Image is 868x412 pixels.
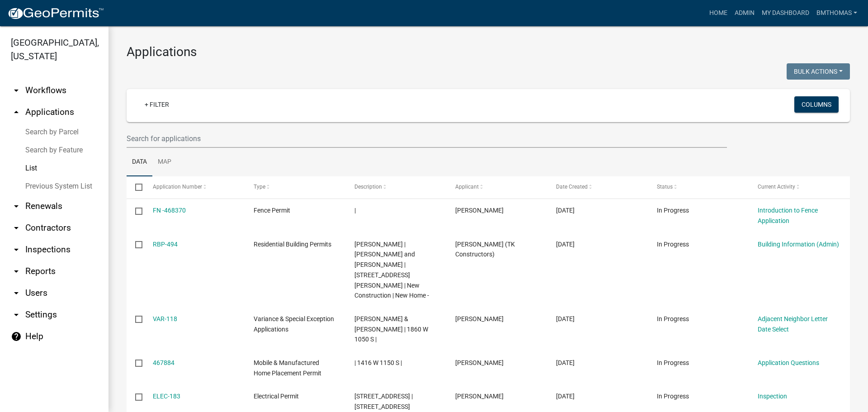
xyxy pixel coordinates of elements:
span: Fence Permit [254,207,290,214]
span: 08/22/2025 [556,241,575,248]
span: In Progress [657,315,689,322]
a: Home [706,5,731,22]
datatable-header-cell: Current Activity [749,176,850,198]
button: Columns [794,96,839,113]
a: My Dashboard [758,5,813,22]
i: arrow_drop_down [11,309,22,320]
span: In Progress [657,207,689,214]
datatable-header-cell: Type [245,176,345,198]
span: 08/22/2025 [556,315,575,322]
a: Inspection [758,393,787,400]
i: arrow_drop_down [11,223,22,233]
a: bmthomas [813,5,861,22]
a: Data [127,148,152,177]
datatable-header-cell: Applicant [447,176,547,198]
i: arrow_drop_up [11,107,22,118]
datatable-header-cell: Status [648,176,749,198]
span: Gene Meyers [455,359,504,366]
span: Dodd, Christopher & Rachel | 1860 W 1050 S | [354,315,428,343]
span: Pedro Argueta [455,207,504,214]
span: Status [657,184,673,190]
i: arrow_drop_down [11,288,22,298]
i: arrow_drop_down [11,85,22,96]
span: In Progress [657,359,689,366]
a: + Filter [137,96,176,113]
a: Application Questions [758,359,819,366]
i: help [11,331,22,342]
span: Scott R Hess | William and Ronalyn Gonzalez | N GLEN COVE Dr PERU, IN 46970 | New Construction | ... [354,241,429,299]
datatable-header-cell: Select [127,176,144,198]
a: Admin [731,5,758,22]
a: 467884 [153,359,175,366]
a: FN -468370 [153,207,186,214]
a: Introduction to Fence Application [758,207,818,224]
datatable-header-cell: Description [346,176,447,198]
span: Residential Building Permits [254,241,331,248]
span: In Progress [657,241,689,248]
h3: Applications [127,44,850,60]
span: Application Number [153,184,202,190]
datatable-header-cell: Date Created [547,176,648,198]
span: Applicant [455,184,479,190]
span: | 1416 W 1150 S | [354,359,402,366]
i: arrow_drop_down [11,201,22,212]
span: Electrical Permit [254,393,299,400]
span: Mobile & Manufactured Home Placement Permit [254,359,321,377]
span: Variance & Special Exception Applications [254,315,334,333]
a: VAR-118 [153,315,177,322]
span: Type [254,184,265,190]
i: arrow_drop_down [11,244,22,255]
span: Scott Hess (TK Constructors) [455,241,515,258]
span: Date Created [556,184,588,190]
button: Bulk Actions [787,63,850,80]
i: arrow_drop_down [11,266,22,277]
a: Building Information (Admin) [758,241,839,248]
span: 08/22/2025 [556,393,575,400]
span: Chris Dodd [455,315,504,322]
span: 08/24/2025 [556,207,575,214]
span: 17893 Little Chicago Rd | 2293 W 1350 S [354,393,413,410]
a: Adjacent Neighbor Letter Date Select [758,315,828,333]
datatable-header-cell: Application Number [144,176,245,198]
span: Wesley Allen Wiggs [455,393,504,400]
span: Description [354,184,382,190]
span: Current Activity [758,184,795,190]
span: 08/22/2025 [556,359,575,366]
a: RBP-494 [153,241,178,248]
input: Search for applications [127,129,727,148]
span: | [354,207,356,214]
a: ELEC-183 [153,393,180,400]
span: In Progress [657,393,689,400]
a: Map [152,148,177,177]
